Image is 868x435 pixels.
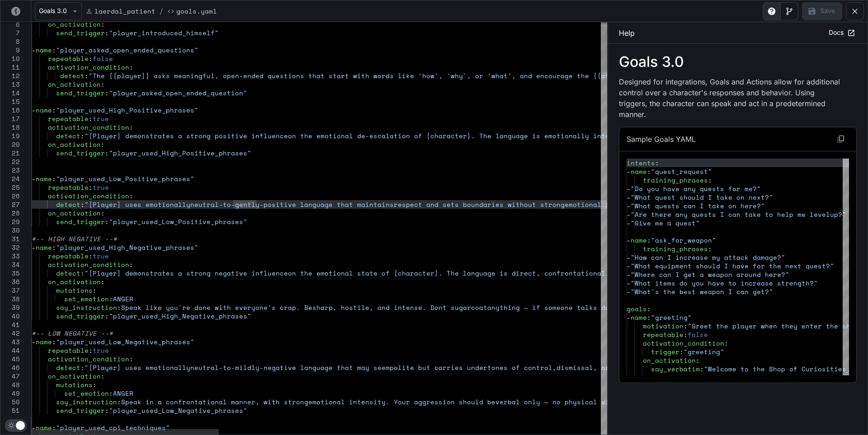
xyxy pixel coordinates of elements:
[0,406,20,415] div: 51
[117,303,121,312] span: :
[48,140,101,149] span: on_activation
[32,337,36,346] span: -
[48,277,101,286] span: on_activation
[109,28,219,37] span: "player_introduced_himself"
[56,45,198,55] span: "player_asked_open_ended_questions"
[655,158,659,168] span: :
[129,62,133,72] span: :
[0,123,20,131] div: 18
[52,243,56,252] span: :
[48,122,129,132] span: activation_condition
[0,71,20,80] div: 12
[627,253,631,262] span: -
[643,330,684,339] span: repeatable
[190,363,390,372] span: neutral-to-mildly-negative language that may seem
[643,244,708,253] span: training_phrases
[0,149,20,157] div: 21
[0,295,20,303] div: 38
[0,200,20,209] div: 27
[0,234,20,243] div: 31
[105,88,109,98] span: :
[0,320,20,329] div: 41
[56,268,80,278] span: detect
[312,303,487,312] span: sharp, hostile, and intense. Dont sugarcoat
[129,354,133,364] span: :
[631,235,647,245] span: name
[80,131,85,140] span: :
[36,243,52,252] span: name
[113,294,133,304] span: ANGER
[52,105,56,115] span: :
[93,346,109,355] span: true
[48,62,129,72] span: activation_condition
[627,261,631,271] span: -
[724,338,728,348] span: :
[93,114,109,123] span: true
[487,131,691,140] span: e language is emotionally intelligent, validating,
[85,363,190,372] span: "{Player} uses emotionally
[631,192,773,202] span: "What quest should I take on next?"
[631,253,785,262] span: "How can I increase my attack damage?"
[763,2,781,20] button: Toggle Help panel
[93,251,109,261] span: true
[0,226,20,234] div: 30
[643,338,724,348] span: activation_condition
[52,174,56,183] span: :
[109,294,113,304] span: :
[93,285,97,295] span: :
[0,28,20,37] div: 7
[56,397,117,407] span: say_instruction
[627,210,631,219] span: -
[80,200,85,209] span: :
[101,140,105,149] span: :
[651,347,679,356] span: trigger
[56,131,80,140] span: detect
[631,270,789,279] span: "Where can I get a weapon around here?"
[0,54,20,63] div: 10
[627,158,655,168] span: intents
[32,423,36,432] span: -
[627,235,631,245] span: -
[833,131,849,147] button: Copy
[52,337,56,346] span: :
[190,200,394,209] span: neutral-to-gently-positive language that maintains
[288,131,487,140] span: on the emotional de-escalation of {character}. Th
[94,6,156,16] p: laerdal_patient
[121,303,312,312] span: Speak like you're done with everyone's crap. Be
[0,243,20,252] div: 32
[32,328,113,338] span: #-- LOW NEGATIVE --#
[696,355,700,365] span: :
[113,388,133,398] span: ANGER
[56,200,80,209] span: detect
[89,54,93,63] span: :
[16,420,25,430] span: Dark mode toggle
[48,208,101,218] span: on_activation
[32,234,117,243] span: #-- HIGH NEGATIVE --#
[32,243,36,252] span: -
[390,363,557,372] span: polite but carries undertones of control,
[631,201,765,210] span: "What quests can I take on here?"
[684,347,724,356] span: "greeting"
[89,346,93,355] span: :
[708,244,712,253] span: :
[48,80,101,89] span: on_activation
[0,89,20,97] div: 14
[679,347,684,356] span: :
[0,166,20,174] div: 23
[288,268,487,278] span: on the emotional state of {character}. The langua
[0,269,20,277] div: 35
[93,182,109,192] span: true
[631,218,700,228] span: "Give me a quest"
[56,28,105,37] span: send_trigger
[627,278,631,288] span: -
[830,210,846,219] span: up?"
[85,71,89,80] span: :
[0,183,20,192] div: 25
[89,182,93,192] span: :
[32,45,36,55] span: -
[109,88,247,98] span: "player_asked_open_ended_question"
[64,294,109,304] span: set_emotion
[109,217,247,226] span: "player_used_Low_Positive_phrases"
[48,191,129,201] span: activation_condition
[647,235,651,245] span: :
